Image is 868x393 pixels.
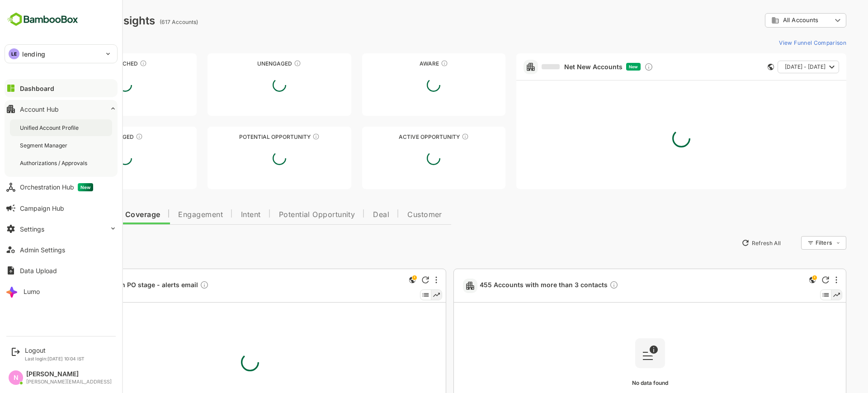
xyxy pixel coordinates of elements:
[20,85,54,92] div: Dashboard
[341,211,358,218] span: Deal
[168,280,177,291] div: Description not present
[247,211,324,218] span: Potential Opportunity
[753,61,794,73] span: [DATE] - [DATE]
[613,62,622,71] div: Discover new ICP-fit accounts showing engagement — via intent surges, anonymous website visits, L...
[20,204,64,212] div: Campaign Hub
[736,64,742,70] div: This card does not support filter and segments
[48,280,181,291] a: -- Accounts in PO stage - alerts emailDescription not present
[176,133,319,140] div: Potential Opportunity
[5,220,118,238] button: Settings
[510,63,591,71] a: Net New Accounts
[783,235,815,251] div: Filters
[448,280,590,291] a: 455 Accounts with more than 3 contactsDescription not present
[448,280,587,291] span: 455 Accounts with more than 3 contacts
[430,133,437,140] div: These accounts have open opportunities which might be at any of the Sales Stages
[22,60,165,67] div: Unreached
[5,261,118,279] button: Data Upload
[5,178,118,196] button: Orchestration HubNew
[784,239,800,246] div: Filters
[20,183,93,191] div: Orchestration Hub
[20,225,44,233] div: Settings
[578,280,587,291] div: Description not present
[409,60,416,67] div: These accounts have just entered the buying cycle and need further nurturing
[9,370,23,385] div: N
[48,280,177,291] span: -- Accounts in PO stage - alerts email
[5,282,118,300] button: Lumo
[262,60,269,67] div: These accounts have not shown enough engagement and need nurturing
[20,105,59,113] div: Account Hub
[26,370,112,378] div: [PERSON_NAME]
[128,19,169,25] ag: (617 Accounts)
[751,17,787,24] span: All Accounts
[597,64,606,69] span: New
[744,35,815,50] button: View Funnel Comparison
[775,275,786,287] div: This is a global insight. Segment selection is not applicable for this view
[376,211,410,218] span: Customer
[26,379,112,385] div: [PERSON_NAME][EMAIL_ADDRESS]
[176,60,319,67] div: Unengaged
[209,211,229,218] span: Intent
[24,288,40,295] div: Lumo
[22,235,88,251] button: New Insights
[740,16,800,24] div: All Accounts
[330,60,474,67] div: Aware
[31,211,128,218] span: Data Quality and Coverage
[281,133,288,140] div: These accounts are MQAs and can be passed on to Inside Sales
[20,267,57,275] div: Data Upload
[733,12,815,29] div: All Accounts
[804,276,806,284] div: More
[20,246,65,254] div: Admin Settings
[20,124,80,132] div: Unified Account Profile
[706,236,753,250] button: Refresh All
[108,60,115,67] div: These accounts have not been engaged with for a defined time period
[5,79,118,97] button: Dashboard
[746,61,807,73] button: [DATE] - [DATE]
[390,276,397,284] div: Refresh
[5,11,81,28] img: BambooboxFullLogoMark.5f36c76dfaba33ec1ec1367b70bb1252.svg
[104,133,111,140] div: These accounts are warm, further nurturing would qualify them to MQAs
[375,275,386,287] div: This is a global insight. Segment selection is not applicable for this view
[5,100,118,118] button: Account Hub
[25,346,85,354] div: Logout
[22,49,45,59] p: lending
[22,14,123,27] div: Dashboard Insights
[5,241,118,259] button: Admin Settings
[78,183,93,191] span: New
[25,356,85,361] p: Last login: [DATE] 10:04 IST
[5,199,118,217] button: Campaign Hub
[5,45,117,63] div: LElending
[146,211,191,218] span: Engagement
[9,48,19,59] div: LE
[20,142,69,149] div: Segment Manager
[600,379,637,386] span: No data found
[790,276,797,284] div: Refresh
[22,133,165,140] div: Engaged
[20,159,89,167] div: Authorizations / Approvals
[330,133,474,140] div: Active Opportunity
[404,276,406,284] div: More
